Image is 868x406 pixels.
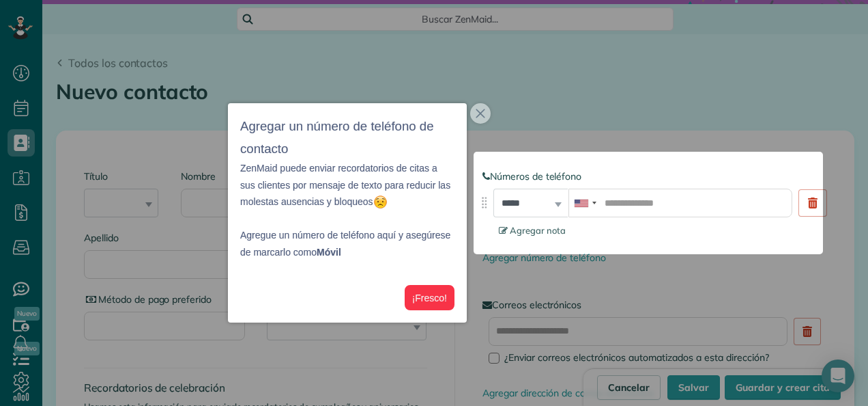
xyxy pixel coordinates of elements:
[510,225,566,236] font: Agregar nota
[240,119,433,156] font: Agregar un número de teléfono de contacto
[490,170,581,182] font: Números de teléfono
[228,103,467,323] div: Agregue un número de teléfono de contactoZenMaid puede enviar recordatorios de citas a sus client...
[569,189,601,217] div: United States: +1
[482,252,606,264] a: Agregar número de teléfono
[240,163,450,207] font: ZenMaid puede enviar recordatorios de citas a sus clientes por mensaje de texto para reducir las ...
[373,195,388,209] img: :worried:
[405,285,454,310] button: ¡Fresco!
[317,247,341,258] strong: Móvil
[470,103,491,124] button: cerrar
[240,230,450,258] font: Agregue un número de teléfono aquí y asegúrese de marcarlo como
[477,195,491,210] img: drag_indicator-119b368615184ecde3eda3c64c821f6cf29d3e2b97b89ee44bc31753036683e5.png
